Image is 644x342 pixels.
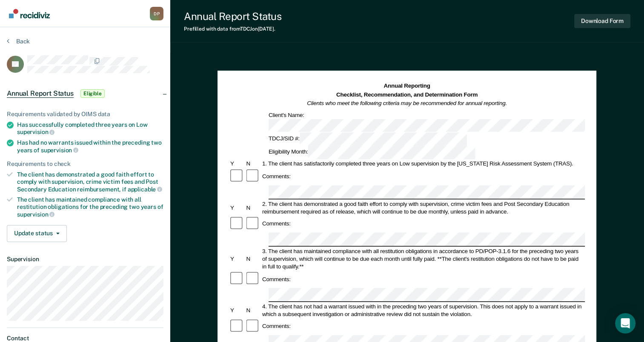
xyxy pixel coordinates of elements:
div: 1. The client has satisfactorily completed three years on Low supervision by the [US_STATE] Risk ... [261,160,585,168]
div: Y [229,204,245,211]
div: N [245,160,261,168]
span: Annual Report Status [7,89,74,98]
div: D P [150,7,163,20]
div: Comments: [261,220,292,228]
button: Download Form [574,14,630,28]
div: Annual Report Status [184,10,281,23]
div: Y [229,160,245,168]
em: Clients who meet the following criteria may be recommended for annual reporting. [307,100,507,106]
div: 3. The client has maintained compliance with all restitution obligations in accordance to PD/POP-... [261,247,585,270]
div: Has successfully completed three years on Low [17,121,163,136]
span: Eligible [80,89,105,98]
div: Prefilled with data from TDCJ on [DATE] . [184,26,281,32]
div: The client has maintained compliance with all restitution obligations for the preceding two years of [17,196,163,218]
div: Y [229,306,245,314]
dt: Supervision [7,256,163,263]
button: Update status [7,225,67,242]
div: Y [229,255,245,262]
div: 4. The client has not had a warrant issued with in the preceding two years of supervision. This d... [261,302,585,318]
div: 2. The client has demonstrated a good faith effort to comply with supervision, crime victim fees ... [261,200,585,215]
dt: Contact [7,335,163,342]
div: TDCJ/SID #: [267,133,468,146]
div: Requirements validated by OIMS data [7,111,163,118]
div: Has had no warrants issued within the preceding two years of [17,139,163,154]
strong: Annual Reporting [384,83,430,89]
strong: Checklist, Recommendation, and Determination Form [336,91,478,98]
div: N [245,306,261,314]
div: Comments: [261,275,292,283]
div: N [245,255,261,262]
div: Eligibility Month: [267,146,477,159]
button: Back [7,37,30,45]
div: Open Intercom Messenger [615,313,635,333]
div: Comments: [261,173,292,180]
div: The client has demonstrated a good faith effort to comply with supervision, crime victim fees and... [17,171,163,193]
img: Recidiviz [9,9,50,18]
div: N [245,204,261,211]
span: applicable [128,186,162,193]
div: Requirements to check [7,160,163,168]
span: supervision [41,147,78,154]
button: Profile dropdown button [150,7,163,20]
span: supervision [17,128,54,135]
div: Comments: [261,322,292,330]
span: supervision [17,211,54,218]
